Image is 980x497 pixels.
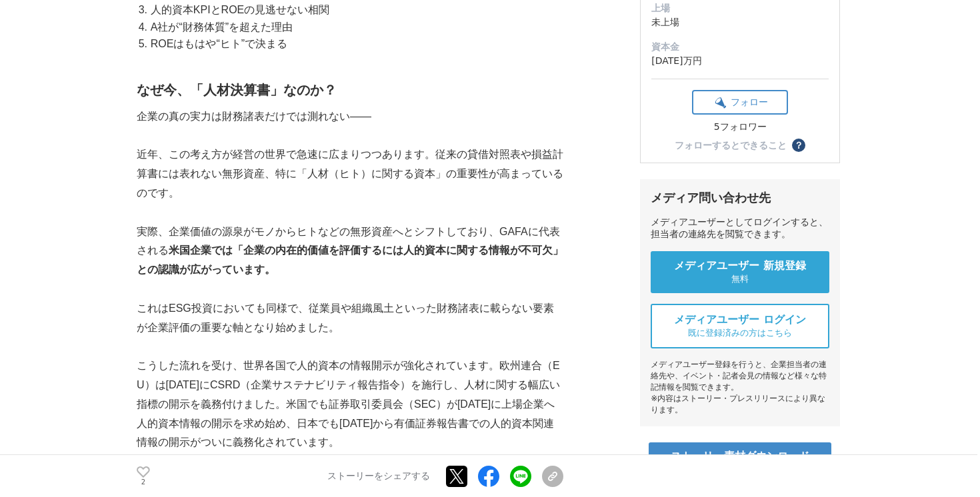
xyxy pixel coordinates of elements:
[651,15,829,29] dd: 未上場
[137,145,563,203] p: 近年、この考え方が経営の世界で急速に広まりつつあります。従来の貸借対照表や損益計算書には表れない無形資産、特に「人材（ヒト）に関する資本」の重要性が高まっているのです。
[137,83,337,97] strong: なぜ今、「人材決算書」なのか？
[792,139,805,152] button: ？
[692,121,788,133] div: 5フォロワー
[137,479,150,486] p: 2
[651,54,829,68] dd: [DATE]万円
[147,35,563,53] li: ROEはもはや“ヒト”で決まる
[327,470,430,482] p: ストーリーをシェアする
[651,40,829,54] dt: 資本金
[147,1,563,19] li: 人的資本KPIとROEの見逃せない相関
[651,304,829,348] a: メディアユーザー ログイン 既に登録済みの方はこちら
[651,190,829,206] div: メディア問い合わせ先
[692,90,788,115] button: フォロー
[651,217,829,241] div: メディアユーザーとしてログインすると、担当者の連絡先を閲覧できます。
[137,299,563,338] p: これはESG投資においても同様で、従業員や組織風土といった財務諸表に載らない要素が企業評価の重要な軸となり始めました。
[674,259,806,273] span: メディアユーザー 新規登録
[651,251,829,293] a: メディアユーザー 新規登録 無料
[794,141,803,150] span: ？
[675,141,787,150] div: フォローするとできること
[137,356,563,452] p: こうした流れを受け、世界各国で人的資本の情報開示が強化されています。欧州連合（EU）は[DATE]にCSRD（企業サステナビリティ報告指令）を施行し、人材に関する幅広い指標の開示を義務付けました...
[649,442,831,470] a: ストーリー素材ダウンロード
[674,313,806,327] span: メディアユーザー ログイン
[137,223,563,280] p: 実際、企業価値の源泉がモノからヒトなどの無形資産へとシフトしており、GAFAに代表される
[147,19,563,36] li: A社が“財務体質”を超えた理由
[137,107,563,127] p: 企業の真の実力は財務諸表だけでは測れない――
[651,359,829,416] div: メディアユーザー登録を行うと、企業担当者の連絡先や、イベント・記者会見の情報など様々な特記情報を閲覧できます。 ※内容はストーリー・プレスリリースにより異なります。
[137,245,563,275] strong: 米国企業では「企業の内在的価値を評価するには人的資本に関する情報が不可欠」との認識が広がっています。
[731,273,749,285] span: 無料
[651,1,829,15] dt: 上場
[688,327,792,339] span: 既に登録済みの方はこちら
